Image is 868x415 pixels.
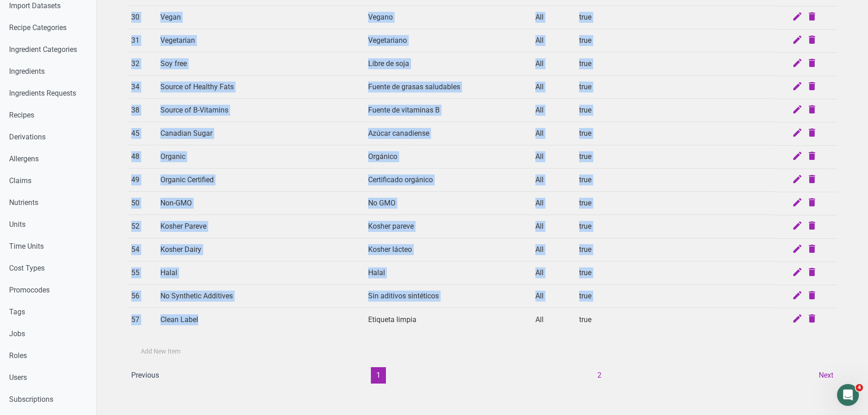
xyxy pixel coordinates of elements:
td: Canadian Sugar [157,122,293,145]
td: Non-GMO [157,192,293,215]
a: Edit [792,198,803,210]
td: No GMO [365,192,532,215]
a: Edit [792,35,803,47]
td: Kosher pareve [365,215,532,238]
td: Source of B-Vitamins [157,99,293,122]
a: Delete [806,244,817,256]
td: All [532,122,575,145]
a: Delete [806,35,817,47]
td: Soy free [157,52,293,76]
td: All [532,285,575,308]
button: 1 [371,367,386,384]
a: Edit [792,151,803,163]
td: Kosher Dairy [157,238,293,261]
a: Edit [792,291,803,302]
td: 57 [128,308,157,331]
a: Edit [792,105,803,117]
a: Edit [792,267,803,279]
button: Next [813,367,839,384]
a: Edit [792,174,803,186]
td: Azúcar canadiense [365,122,532,145]
td: Certificado orgánico [365,169,532,192]
td: true [575,215,642,238]
td: Halal [365,261,532,285]
td: true [575,145,642,169]
td: true [575,29,642,52]
td: 50 [128,192,157,215]
td: true [575,169,642,192]
td: Kosher lácteo [365,238,532,261]
td: All [532,308,575,331]
a: Edit [792,221,803,233]
a: Delete [806,12,817,24]
td: Clean Label [157,308,293,331]
a: Delete [806,221,817,233]
td: Etiqueta limpia [365,308,532,331]
td: Orgánico [365,145,532,169]
td: All [532,99,575,122]
a: Delete [806,82,817,93]
td: 30 [128,6,157,29]
td: Organic [157,145,293,169]
a: Delete [806,128,817,140]
td: 56 [128,285,157,308]
a: Delete [806,198,817,210]
td: Vegano [365,6,532,29]
td: All [532,76,575,99]
td: All [532,145,575,169]
td: Vegetarian [157,29,293,52]
a: Edit [792,244,803,256]
td: Libre de soja [365,52,532,76]
td: Fuente de vitaminas B [365,99,532,122]
td: All [532,6,575,29]
a: Delete [806,267,817,279]
td: All [532,261,575,285]
div: Page navigation example [128,367,837,384]
span: 4 [856,384,863,391]
td: 49 [128,169,157,192]
td: All [532,29,575,52]
a: Edit [792,82,803,93]
a: Edit [792,128,803,140]
td: 48 [128,145,157,169]
td: 54 [128,238,157,261]
a: Delete [806,291,817,302]
td: true [575,192,642,215]
td: true [575,6,642,29]
td: true [575,99,642,122]
td: All [532,215,575,238]
td: Halal [157,261,293,285]
td: true [575,122,642,145]
a: Delete [806,151,817,163]
td: Source of Healthy Fats [157,76,293,99]
td: Vegetariano [365,29,532,52]
td: 38 [128,99,157,122]
td: All [532,52,575,76]
td: true [575,285,642,308]
td: 52 [128,215,157,238]
td: 32 [128,52,157,76]
a: Delete [806,314,817,326]
td: Fuente de grasas saludables [365,76,532,99]
a: Edit [792,314,803,326]
a: Delete [806,105,817,117]
td: No Synthetic Additives [157,285,293,308]
label: Add New Item [141,347,180,356]
td: Kosher Pareve [157,215,293,238]
a: Edit [792,12,803,24]
button: 2 [592,367,607,384]
td: All [532,238,575,261]
td: true [575,308,642,331]
td: true [575,76,642,99]
a: Delete [806,58,817,70]
td: All [532,169,575,192]
td: true [575,261,642,285]
td: 34 [128,76,157,99]
td: All [532,192,575,215]
a: Edit [792,58,803,70]
td: 45 [128,122,157,145]
td: Sin aditivos sintéticos [365,285,532,308]
td: true [575,52,642,76]
td: 31 [128,29,157,52]
td: 55 [128,261,157,285]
